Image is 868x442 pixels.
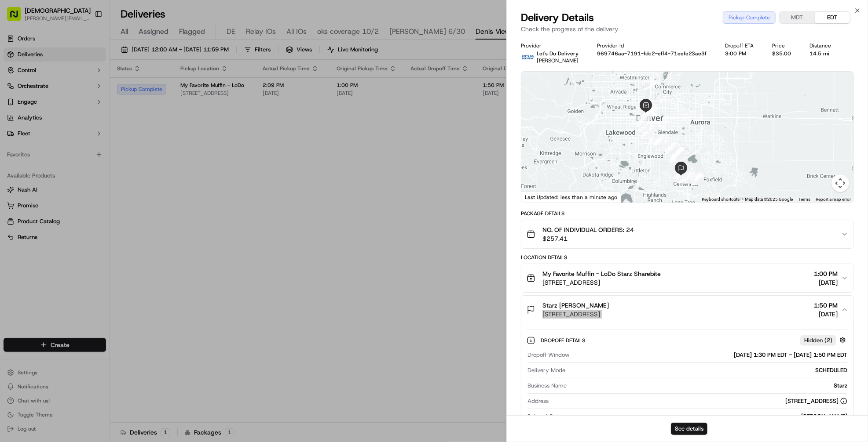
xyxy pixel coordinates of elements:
div: 31 [641,109,652,120]
div: [DATE] 1:30 PM EDT - [DATE] 1:50 PM EDT [573,351,847,359]
div: Package Details [521,210,854,217]
span: Pylon [88,149,106,155]
a: 💻API Documentation [71,123,145,139]
span: [DATE] [814,278,838,287]
p: Check the progress of the delivery [521,25,854,33]
div: Distance [809,42,835,49]
div: Location Details [521,254,854,261]
button: EDT [815,12,850,23]
div: 3:00 PM [725,50,758,57]
div: [STREET_ADDRESS] [785,397,847,405]
div: Provider [521,42,583,49]
span: Delivery Mode [527,366,565,374]
div: Start new chat [30,83,144,92]
div: 26 [653,135,664,146]
span: Dropoff Details [541,337,587,344]
div: 29 [636,116,647,127]
a: Powered byPylon [62,148,106,155]
button: Start new chat [150,86,160,97]
button: 969746aa-7191-fdc2-eff4-71eefe23ae3f [597,50,707,57]
p: Welcome 👋 [9,35,160,49]
img: lets_do_delivery_logo.png [521,50,535,64]
span: Dropoff Window [527,351,569,359]
img: Nash [9,8,26,26]
p: Let's Do Delivery [537,50,579,57]
div: We're available if you need us! [30,92,111,99]
a: 📗Knowledge Base [5,123,71,139]
button: NO. OF INDIVIDUAL ORDERS: 24$257.41 [521,220,853,248]
div: 14.5 mi [809,50,835,57]
div: 15 [690,172,701,184]
button: Keyboard shortcuts [702,196,740,203]
span: Knowledge Base [18,127,67,136]
span: [STREET_ADDRESS] [542,310,609,319]
input: Got a question? Start typing here... [23,56,158,65]
span: [DATE] [814,310,838,319]
span: [STREET_ADDRESS] [542,278,661,287]
div: 25 [665,142,676,154]
div: [PERSON_NAME] [573,413,847,420]
div: Price [772,42,795,49]
span: [PERSON_NAME] [537,57,579,64]
button: Starz [PERSON_NAME][STREET_ADDRESS]1:50 PM[DATE] [521,296,853,324]
img: 1736555255976-a54dd68f-1ca7-489b-9aae-adbdc363a1c4 [9,83,25,99]
button: Hidden (2) [800,335,848,346]
button: See details [671,423,707,435]
button: MDT [780,12,815,23]
span: Point of Contact [527,413,570,420]
span: API Documentation [83,127,141,136]
div: Starz [570,382,847,390]
div: 24 [670,148,682,159]
span: Business Name [527,382,567,390]
div: $35.00 [772,50,795,57]
button: My Favorite Muffin - LoDo Starz Sharebite[STREET_ADDRESS]1:00 PM[DATE] [521,264,853,292]
span: Map data ©2025 Google [745,197,793,202]
span: 1:50 PM [814,301,838,310]
div: Dropoff ETA [725,42,758,49]
img: Google [524,191,553,203]
a: Open this area in Google Maps (opens a new window) [524,191,553,203]
div: Last Updated: less than a minute ago [521,192,621,203]
span: Hidden ( 2 ) [804,337,832,344]
a: Report a map error [816,197,851,202]
button: Map camera controls [831,174,849,192]
a: Terms (opens in new tab) [798,197,810,202]
div: 22 [673,147,684,158]
span: Address [527,397,549,405]
div: 19 [669,152,680,163]
span: My Favorite Muffin - LoDo Starz Sharebite [542,269,661,278]
span: $257.41 [542,234,634,243]
span: Delivery Details [521,11,594,25]
span: NO. OF INDIVIDUAL ORDERS: 24 [542,225,634,234]
span: 1:00 PM [814,269,838,278]
div: Provider Id [597,42,711,49]
span: Starz [PERSON_NAME] [542,301,609,310]
div: 💻 [74,128,81,135]
div: SCHEDULED [569,366,847,374]
div: 📗 [9,128,16,135]
div: 30 [640,109,651,120]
